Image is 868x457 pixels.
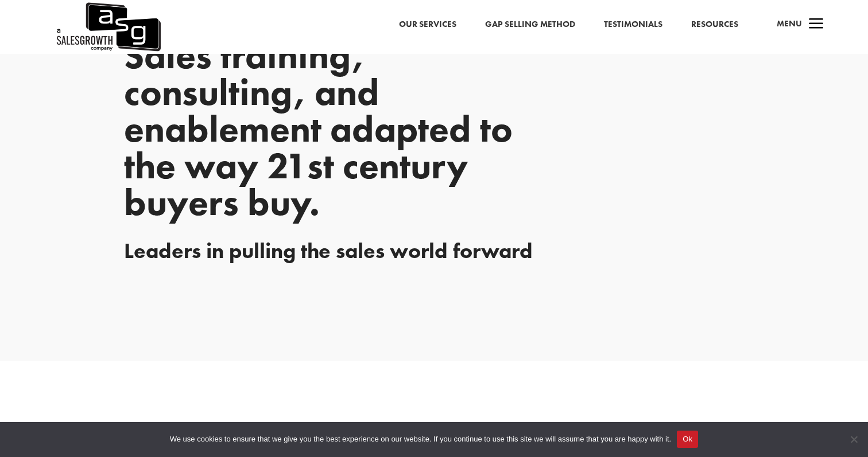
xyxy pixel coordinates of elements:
a: Gap Selling Method [485,17,575,32]
span: We use cookies to ensure that we give you the best experience on our website. If you continue to ... [170,433,671,445]
a: Resources [691,17,738,32]
div: Leaders in pulling the sales world forward [124,238,744,264]
span: a [805,13,828,36]
p: Sales training, consulting, and enablement adapted to the way 21st century buyers buy. [124,37,555,221]
a: Testimonials [604,17,662,32]
a: Our Services [399,17,456,32]
span: No [848,433,859,445]
span: Menu [777,18,802,29]
button: Ok [677,431,698,448]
